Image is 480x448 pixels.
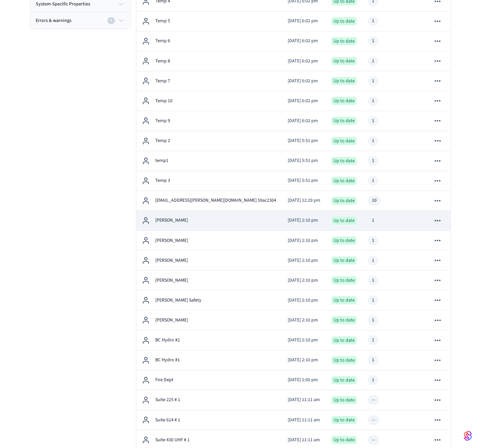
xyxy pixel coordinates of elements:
[331,77,357,85] div: Up to date
[155,78,170,85] p: Temp 7
[372,257,374,264] div: 1
[331,137,357,145] div: Up to date
[331,236,357,245] div: Up to date
[331,177,357,185] div: Up to date
[288,58,321,65] p: [DATE] 6:02 pm
[155,58,170,65] p: Temp 8
[155,357,180,364] p: BC Hydro #1
[372,337,374,344] div: 1
[155,437,190,444] p: Suite 430 UHF # 1
[288,217,321,224] p: [DATE] 2:10 pm
[331,376,357,384] div: Up to date
[331,97,357,105] div: Up to date
[331,356,357,364] div: Up to date
[372,317,374,324] div: 1
[372,117,374,124] div: 1
[372,18,374,25] div: 1
[331,416,357,424] div: Up to date
[155,217,188,224] p: [PERSON_NAME]
[288,357,321,364] p: [DATE] 2:10 pm
[372,417,375,424] div: --
[372,237,374,244] div: 1
[372,78,374,85] div: 1
[372,437,375,444] div: --
[372,177,374,184] div: 1
[288,317,321,324] p: [DATE] 2:10 pm
[155,277,188,284] p: [PERSON_NAME]
[372,157,374,164] div: 1
[155,396,180,403] p: Suite 225 # 1
[331,217,357,225] div: Up to date
[331,396,357,404] div: Up to date
[288,257,321,264] p: [DATE] 2:10 pm
[288,177,321,184] p: [DATE] 5:51 pm
[372,376,374,384] div: 1
[331,256,357,264] div: Up to date
[372,197,377,204] div: 10
[372,297,374,304] div: 1
[288,417,321,424] p: [DATE] 11:11 am
[288,396,321,403] p: [DATE] 11:11 am
[288,78,321,85] p: [DATE] 6:02 pm
[288,297,321,304] p: [DATE] 2:10 pm
[155,137,170,144] p: Temp 2
[36,1,90,8] span: system-specific properties
[331,17,357,25] div: Up to date
[155,237,188,244] p: [PERSON_NAME]
[331,57,357,65] div: Up to date
[288,137,321,144] p: [DATE] 5:51 pm
[155,297,201,304] p: [PERSON_NAME] Safety
[288,117,321,124] p: [DATE] 6:02 pm
[331,316,357,324] div: Up to date
[155,376,173,384] p: Fire Dept
[107,17,115,24] div: 0
[331,37,357,45] div: Up to date
[372,97,374,105] div: 1
[331,336,357,344] div: Up to date
[155,18,170,25] p: Temp 5
[372,137,374,144] div: 1
[288,97,321,105] p: [DATE] 6:02 pm
[372,396,375,403] div: --
[155,157,168,164] p: temp1
[288,237,321,244] p: [DATE] 2:10 pm
[30,12,131,29] button: Errors & warnings0
[288,37,321,45] p: [DATE] 6:02 pm
[155,177,170,184] p: Temp 3
[331,157,357,165] div: Up to date
[288,197,321,204] p: [DATE] 12:29 pm
[372,357,374,364] div: 1
[372,58,374,65] div: 1
[288,277,321,284] p: [DATE] 2:10 pm
[36,17,71,24] span: Errors & warnings
[331,197,357,205] div: Up to date
[288,437,321,444] p: [DATE] 11:11 am
[372,277,374,284] div: 1
[155,37,170,45] p: Temp 6
[331,436,357,444] div: Up to date
[155,97,172,105] p: Temp 10
[155,317,188,324] p: [PERSON_NAME]
[155,197,276,204] p: [EMAIL_ADDRESS][PERSON_NAME][DOMAIN_NAME] 59ac2304
[372,37,374,45] div: 1
[155,417,180,424] p: Suite 614 # 1
[331,117,357,125] div: Up to date
[288,157,321,164] p: [DATE] 5:51 pm
[464,430,472,441] img: SeamLogoGradient.69752ec5.svg
[155,257,188,264] p: [PERSON_NAME]
[331,276,357,284] div: Up to date
[288,18,321,25] p: [DATE] 6:02 pm
[288,337,321,344] p: [DATE] 2:10 pm
[331,296,357,304] div: Up to date
[372,217,374,224] div: 1
[155,337,180,344] p: BC Hydro #2
[288,376,321,384] p: [DATE] 2:00 pm
[155,117,170,124] p: Temp 9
